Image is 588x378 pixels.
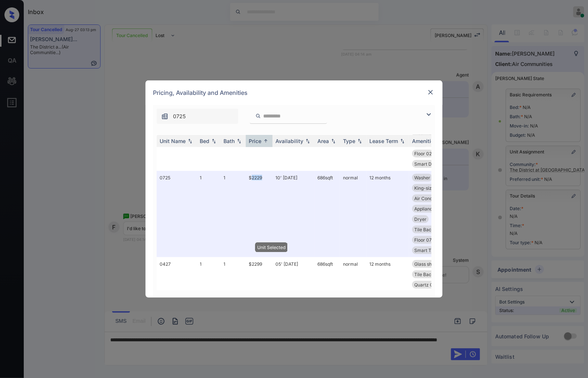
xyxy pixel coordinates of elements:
[161,113,169,120] img: icon-zuma
[200,138,209,144] div: Bed
[197,257,220,333] td: 1
[317,138,329,144] div: Area
[246,171,272,257] td: $2229
[272,171,314,257] td: 10' [DATE]
[146,80,442,105] div: Pricing, Availability and Amenities
[356,139,363,144] img: sorting
[340,257,366,333] td: normal
[157,171,197,257] td: 0725
[414,237,432,243] span: Floor 07
[414,196,448,201] span: Air Conditionin...
[414,282,452,288] span: Quartz Countert...
[160,138,186,144] div: Unit Name
[399,139,406,144] img: sorting
[414,227,447,232] span: Tile Backsplash
[414,216,427,222] span: Dryer
[414,185,451,191] span: King-size bedro...
[340,171,366,257] td: normal
[235,139,243,144] img: sorting
[275,138,303,144] div: Availability
[220,171,246,257] td: 1
[343,138,355,144] div: Type
[220,257,246,333] td: 1
[414,248,455,253] span: Smart Thermosta...
[304,139,311,144] img: sorting
[366,257,409,333] td: 12 months
[414,161,450,167] span: Smart Door Lock
[246,257,272,333] td: $2299
[223,138,235,144] div: Bath
[255,113,261,119] img: icon-zuma
[414,261,445,267] span: Glass showers
[369,138,398,144] div: Lease Term
[427,89,434,96] img: close
[272,257,314,333] td: 05' [DATE]
[197,171,220,257] td: 1
[314,257,340,333] td: 686 sqft
[186,139,194,144] img: sorting
[210,139,218,144] img: sorting
[414,175,430,180] span: Washer
[262,138,269,144] img: sorting
[249,138,261,144] div: Price
[314,171,340,257] td: 686 sqft
[330,139,337,144] img: sorting
[366,171,409,257] td: 12 months
[414,151,432,156] span: Floor 02
[424,110,433,119] img: icon-zuma
[412,138,437,144] div: Amenities
[414,272,447,277] span: Tile Backsplash
[173,112,186,120] span: 0725
[414,206,450,212] span: Appliances Stai...
[157,257,197,333] td: 0427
